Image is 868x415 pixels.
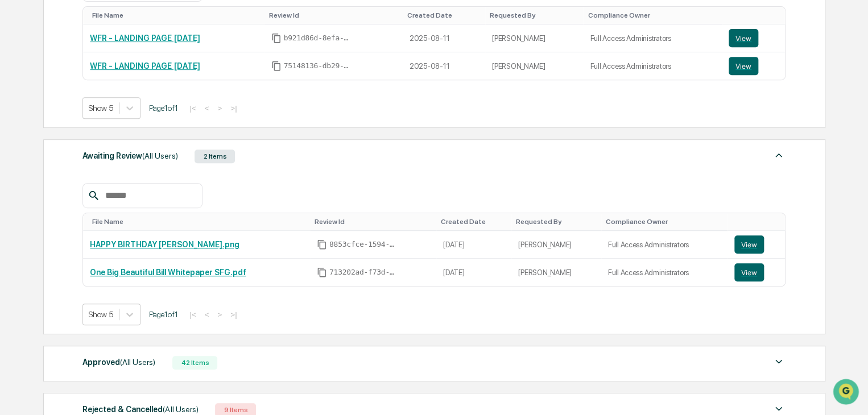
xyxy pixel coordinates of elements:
[485,52,583,80] td: [PERSON_NAME]
[186,103,199,113] button: |<
[90,268,246,277] a: One Big Beautiful Bill Whitepaper SFG.pdf
[511,259,601,286] td: [PERSON_NAME]
[149,103,177,113] span: Page 1 of 1
[403,24,485,52] td: 2025-08-11
[7,160,76,181] a: 🔎Data Lookup
[227,103,240,113] button: >|
[441,218,507,226] div: Toggle SortBy
[271,33,282,43] span: Copy Id
[201,310,213,319] button: <
[436,231,511,259] td: [DATE]
[583,52,722,80] td: Full Access Administrators
[90,61,200,70] a: WFR - LANDING PAGE [DATE]
[271,61,282,71] span: Copy Id
[23,165,72,176] span: Data Lookup
[731,11,780,19] div: Toggle SortBy
[214,103,225,113] button: >
[601,231,728,259] td: Full Access Administrators
[403,52,485,80] td: 2025-08-11
[39,98,144,107] div: We're available if you need us!
[485,24,583,52] td: [PERSON_NAME]
[193,90,207,104] button: Start new chat
[772,355,786,368] img: caret
[490,11,578,19] div: Toggle SortBy
[588,11,717,19] div: Toggle SortBy
[78,139,146,159] a: 🗄️Attestations
[729,29,778,47] a: View
[142,151,177,160] span: (All Users)
[269,11,398,19] div: Toggle SortBy
[11,87,32,107] img: 1746055101610-c473b297-6a78-478c-a979-82029cc54cd1
[734,235,764,254] button: View
[82,148,177,163] div: Awaiting Review
[11,144,20,153] div: 🖐️
[172,356,217,370] div: 42 Items
[90,240,239,249] a: HAPPY BIRTHDAY [PERSON_NAME].png
[90,34,200,43] a: WFR - LANDING PAGE [DATE]
[39,87,187,98] div: Start new chat
[195,150,235,163] div: 2 Items
[163,405,198,414] span: (All Users)
[729,29,758,47] button: View
[30,52,188,64] input: Clear
[92,218,305,226] div: Toggle SortBy
[329,240,398,249] span: 8853cfce-1594-402b-9f3d-30c5e8d28106
[92,11,259,19] div: Toggle SortBy
[149,310,177,319] span: Page 1 of 1
[82,144,92,153] div: 🗄️
[832,377,862,408] iframe: Open customer support
[606,218,723,226] div: Toggle SortBy
[11,24,207,42] p: How can we help?
[80,192,138,201] a: Powered byPylon
[601,259,728,286] td: Full Access Administrators
[329,268,398,277] span: 713202ad-f73d-42a1-93cb-42166b8e6fcf
[511,231,601,259] td: [PERSON_NAME]
[284,61,352,70] span: 75148136-db29-4dba-b5fe-527209866a5e
[227,310,240,319] button: >|
[407,11,481,19] div: Toggle SortBy
[317,239,327,250] span: Copy Id
[734,263,779,281] a: View
[729,57,758,75] button: View
[284,34,352,43] span: b921d86d-8efa-4708-8c57-038841e7a78b
[186,310,199,319] button: |<
[201,103,213,113] button: <
[315,218,432,226] div: Toggle SortBy
[436,259,511,286] td: [DATE]
[583,24,722,52] td: Full Access Administrators
[11,166,20,175] div: 🔎
[23,143,73,155] span: Preclearance
[729,57,778,75] a: View
[113,193,138,201] span: Pylon
[214,310,225,319] button: >
[734,263,764,281] button: View
[734,235,779,254] a: View
[94,143,141,155] span: Attestations
[516,218,596,226] div: Toggle SortBy
[120,358,155,367] span: (All Users)
[772,148,786,162] img: caret
[7,139,78,159] a: 🖐️Preclearance
[82,355,155,370] div: Approved
[317,267,327,277] span: Copy Id
[737,218,781,226] div: Toggle SortBy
